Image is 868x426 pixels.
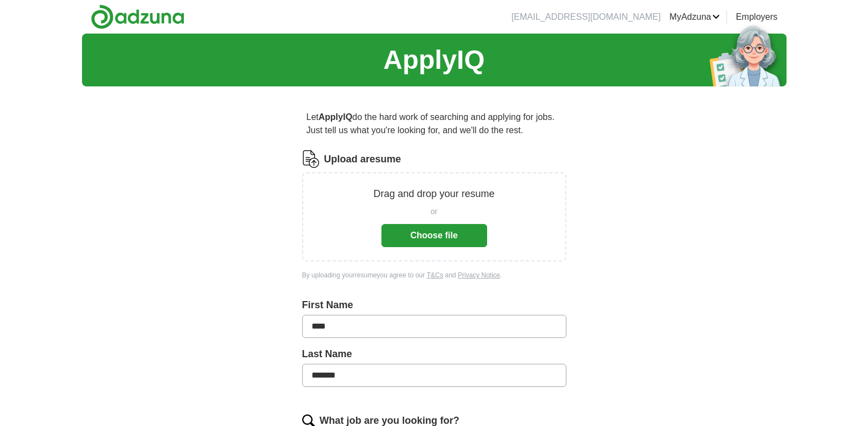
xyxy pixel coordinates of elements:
[302,298,566,313] label: First Name
[302,106,566,141] p: Let do the hard work of searching and applying for jobs. Just tell us what you're looking for, an...
[458,271,500,279] a: Privacy Notice
[91,4,184,29] img: Adzuna logo
[373,187,494,201] p: Drag and drop your resume
[511,10,660,24] li: [EMAIL_ADDRESS][DOMAIN_NAME]
[302,150,320,168] img: CV Icon
[736,10,778,24] a: Employers
[669,10,720,24] a: MyAdzuna
[324,152,401,167] label: Upload a resume
[430,206,437,217] span: or
[381,224,487,247] button: Choose file
[319,112,352,122] strong: ApplyIQ
[383,40,484,80] h1: ApplyIQ
[427,271,443,279] a: T&Cs
[302,270,566,280] div: By uploading your resume you agree to our and .
[302,347,566,362] label: Last Name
